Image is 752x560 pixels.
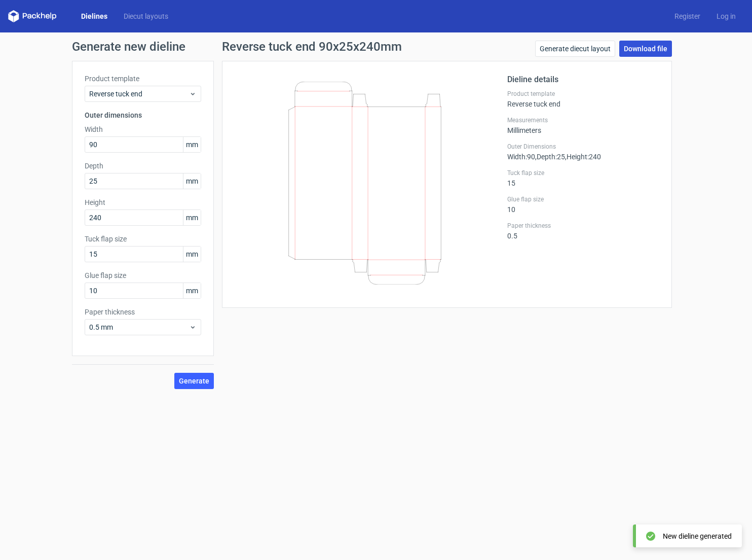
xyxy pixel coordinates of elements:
[565,153,601,161] span: , Height : 240
[85,161,201,171] label: Depth
[179,377,209,384] span: Generate
[507,169,659,177] label: Tuck flap size
[507,195,659,214] div: 10
[619,41,672,57] a: Download file
[507,169,659,187] div: 15
[174,373,214,389] button: Generate
[507,143,659,151] label: Outer Dimensions
[85,110,201,120] h3: Outer dimensions
[73,11,116,21] a: Dielines
[85,270,201,281] label: Glue flap size
[85,124,201,134] label: Width
[183,247,201,262] span: mm
[85,307,201,317] label: Paper thickness
[183,283,201,298] span: mm
[183,137,201,152] span: mm
[85,197,201,207] label: Height
[183,173,201,189] span: mm
[183,210,201,225] span: mm
[507,90,659,108] div: Reverse tuck end
[89,322,189,332] span: 0.5 mm
[116,11,176,21] a: Diecut layouts
[85,234,201,244] label: Tuck flap size
[507,222,659,240] div: 0.5
[507,116,659,124] label: Measurements
[507,153,535,161] span: Width : 90
[507,74,659,86] h2: Dieline details
[507,90,659,98] label: Product template
[535,153,565,161] span: , Depth : 25
[507,116,659,134] div: Millimeters
[507,195,659,203] label: Glue flap size
[507,222,659,230] label: Paper thickness
[663,531,732,541] div: New dieline generated
[535,41,615,57] a: Generate diecut layout
[85,74,201,84] label: Product template
[666,11,708,21] a: Register
[89,89,189,99] span: Reverse tuck end
[708,11,744,21] a: Log in
[222,41,402,53] h1: Reverse tuck end 90x25x240mm
[72,41,680,53] h1: Generate new dieline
